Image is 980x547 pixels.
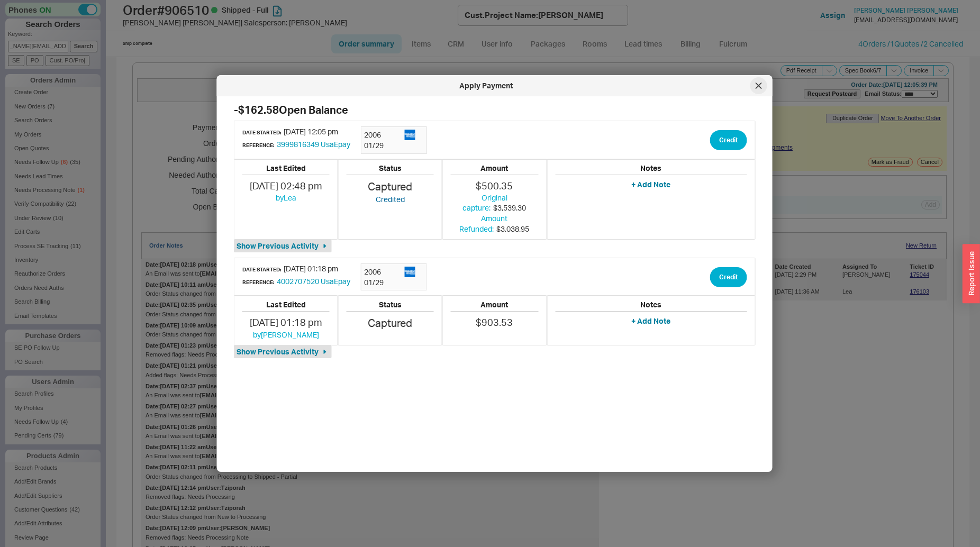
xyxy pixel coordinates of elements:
h6: Date Started: [242,267,281,272]
span: [DATE] 12:05 pm [284,127,338,136]
div: Captured [347,316,434,331]
span: $3,539.30 [493,203,526,212]
h5: Amount [451,165,538,175]
div: Apply Payment [222,80,750,91]
h5: Status [347,165,434,175]
span: [DATE] 01:18 pm [284,264,338,273]
span: Original capture: [462,193,507,213]
h6: Reference: [242,142,274,148]
span: Show Previous Activity [237,241,319,251]
div: 01 / 29 [364,140,404,151]
h5: Status [347,301,434,312]
span: $903.53 [476,316,513,328]
div: by [PERSON_NAME] [242,330,330,340]
div: 01 / 29 [364,277,404,288]
button: + Add Note [631,316,670,326]
h5: Last Edited [242,165,330,175]
h5: Amount [451,301,538,312]
a: 4002707520 UsaEpay [277,277,350,286]
h5: Notes [555,165,747,175]
span: $500.35 [476,180,513,192]
div: Credited [347,194,434,205]
span: Show Previous Activity [237,347,319,357]
div: by Lea [242,193,330,203]
div: [DATE] 02:48 pm [242,179,330,193]
div: [DATE] 01:18 pm [242,316,330,329]
span: Amount Refunded: [459,214,507,233]
span: $3,038.95 [496,224,529,233]
a: 3999816349 UsaEpay [277,140,350,149]
h2: -$162.58 Open Balance [234,105,756,115]
button: Credit [710,130,747,150]
button: Credit [710,267,747,287]
span: Credit [719,271,738,284]
h5: Last Edited [242,301,330,312]
h6: Reference: [242,279,274,285]
button: Show Previous Activity [234,240,332,252]
div: 2006 [364,130,404,140]
span: Credit [719,134,738,147]
button: + Add Note [631,179,670,190]
div: Captured [347,179,434,194]
h5: Notes [555,301,747,312]
h6: Date Started: [242,130,281,135]
button: Show Previous Activity [234,345,332,358]
div: 2006 [364,267,404,277]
